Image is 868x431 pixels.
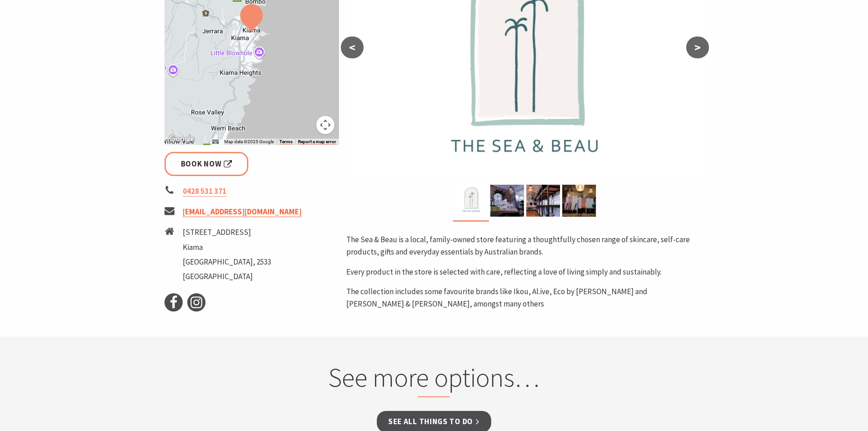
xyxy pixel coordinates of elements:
li: Kiama [183,241,271,254]
li: [GEOGRAPHIC_DATA], 2533 [183,256,271,268]
p: The Sea & Beau is a local, family-owned store featuring a thoughtfully chosen range of skincare, ... [346,234,704,258]
a: [EMAIL_ADDRESS][DOMAIN_NAME] [183,207,302,217]
li: [GEOGRAPHIC_DATA] [183,270,271,283]
span: Book Now [181,158,232,170]
a: Open this area in Google Maps (opens a new window) [167,133,197,145]
a: 0428 531 371 [183,186,226,197]
a: Report a map error [298,139,336,145]
p: Every product in the store is selected with care, reflecting a love of living simply and sustaina... [346,266,704,278]
button: Keyboard shortcuts [212,139,219,145]
a: Book Now [164,152,249,176]
img: Google [167,133,197,145]
a: Terms (opens in new tab) [279,139,293,145]
p: The collection includes some favourite brands like Ikou, Al.ive, Eco by [PERSON_NAME] and [PERSON... [346,286,704,310]
h2: See more options… [260,362,608,397]
span: Map data ©2025 Google [224,139,274,144]
li: [STREET_ADDRESS] [183,226,271,239]
button: < [341,36,364,58]
button: > [686,36,709,58]
button: Map camera controls [316,116,334,134]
